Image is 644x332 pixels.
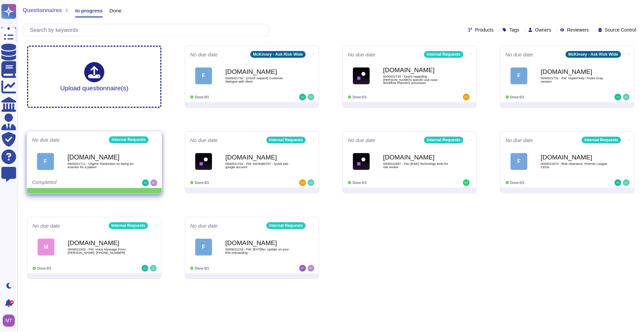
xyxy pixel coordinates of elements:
span: Done: 0/1 [510,95,524,99]
span: 0000021702 - FW: INC8380757 - Quick ask - google account [225,162,292,169]
span: Products [475,28,493,32]
div: 9+ [10,300,14,304]
span: In progress [75,8,103,13]
img: user [623,94,630,100]
div: Internal Requests [424,137,463,143]
img: Logo [353,153,370,170]
input: Search by keywords [26,24,269,36]
img: user [142,265,148,272]
div: Internal Requests [582,137,621,143]
span: Done [109,8,121,13]
div: F [195,67,212,84]
div: F [511,153,527,170]
span: Done: 0/1 [195,181,209,185]
img: user [614,179,621,186]
span: No due date [505,52,533,57]
img: user [3,315,15,327]
span: No due date [505,138,533,143]
span: 0000021218 - FW: [EXT]Re: Update on your EW onboarding [225,248,292,254]
img: user [151,180,157,186]
img: user [308,179,314,186]
span: Done: 0/1 [37,267,51,270]
span: No due date [190,223,218,228]
span: No due date [190,52,218,57]
b: [DOMAIN_NAME] [383,154,450,160]
div: Completed [32,180,115,186]
span: Questionnaires [23,8,62,13]
img: user [463,94,470,100]
b: [DOMAIN_NAME] [541,154,608,160]
span: 0000021734 - Query regarding [PERSON_NAME]'s specific use-case - Workflow Planners' processes [383,75,450,85]
span: 0000021687 - FW: [K&E] Technology tools for risk review [383,162,450,169]
span: 0000021731 - FW: HyperFinity / Huws Gray session [541,77,608,83]
div: McKinsey - Ask Risk Wide [250,51,306,58]
div: Internal Requests [266,137,306,143]
div: Internal Requests [266,222,306,229]
b: [DOMAIN_NAME] [225,240,292,246]
div: M [38,239,54,255]
img: user [142,180,149,186]
span: 0000021674 - Risk clearance: Premier League CEOs [541,162,608,169]
img: user [299,94,306,100]
span: Owners [535,28,551,32]
img: user [614,94,621,100]
div: Internal Requests [109,136,149,143]
span: No due date [190,138,218,143]
img: user [308,94,314,100]
div: Internal Requests [424,51,463,58]
img: Logo [353,67,370,84]
span: Source Control [605,28,636,32]
b: [DOMAIN_NAME] [383,67,450,73]
span: 0000021563 - FW: Voice Message From: [PERSON_NAME], [PHONE_NUMBER] [68,248,135,254]
div: F [195,239,212,255]
span: No due date [33,223,60,228]
b: [DOMAIN_NAME] [225,154,292,160]
div: McKinsey - Ask Risk Wide [566,51,621,58]
img: user [299,265,306,272]
img: user [150,265,157,272]
div: Internal Requests [109,222,148,229]
span: No due date [348,138,375,143]
button: user [1,313,19,328]
span: 0000021711 - Urgent: Restriction on being an inventor for a patent [67,162,135,169]
img: user [308,265,314,272]
img: Logo [195,153,212,170]
div: Upload questionnaire(s) [60,62,128,91]
span: No due date [348,52,375,57]
span: 0000021732 - [ASAP request] Customer dialogue with client [225,77,292,83]
b: [DOMAIN_NAME] [225,68,292,75]
div: F [511,67,527,84]
b: [DOMAIN_NAME] [68,240,135,246]
div: F [37,153,54,170]
span: Reviewers [567,28,589,32]
b: [DOMAIN_NAME] [67,154,135,160]
span: Done: 0/1 [353,95,367,99]
span: Tags [509,28,519,32]
span: No due date [32,137,60,142]
img: user [623,179,630,186]
img: user [299,179,306,186]
img: user [463,179,470,186]
span: Done: 0/1 [353,181,367,185]
span: Done: 0/1 [195,267,209,270]
b: [DOMAIN_NAME] [541,68,608,75]
span: Done: 0/1 [510,181,524,185]
span: Done: 0/1 [195,95,209,99]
